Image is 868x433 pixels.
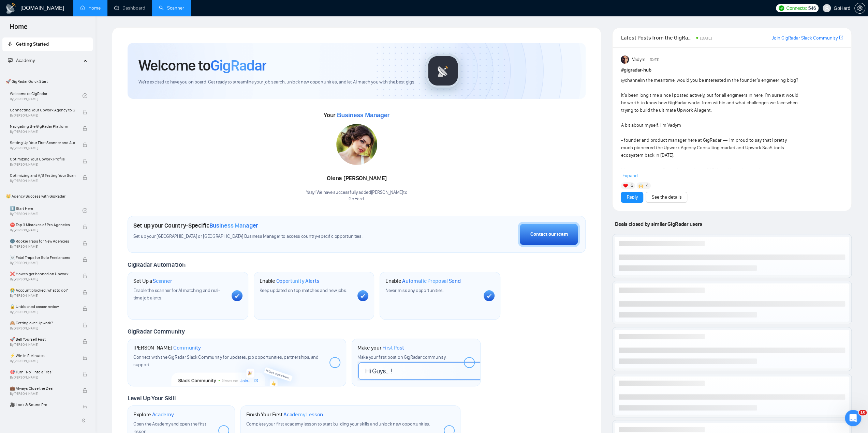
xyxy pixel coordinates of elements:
[81,417,88,424] span: double-left
[10,287,75,294] span: 😭 Account blocked: what to do?
[324,111,389,119] span: Your
[402,278,460,284] span: Automatic Proposal Send
[83,175,87,180] span: lock
[83,372,87,376] span: lock
[133,233,401,240] span: Set up your [GEOGRAPHIC_DATA] or [GEOGRAPHIC_DATA] Business Manager to access country-specific op...
[260,278,320,284] h1: Enable
[306,189,407,202] div: Yaay! We have successfully added [PERSON_NAME] to
[772,34,838,42] a: Join GigRadar Slack Community
[631,182,633,189] span: 6
[10,146,75,150] span: By [PERSON_NAME]
[786,4,807,12] span: Connects:
[83,323,87,327] span: lock
[859,410,867,415] span: 10
[530,231,568,238] div: Contact our team
[385,278,460,284] h1: Enable
[83,306,87,311] span: lock
[133,411,174,418] h1: Explore
[10,139,75,146] span: Setting Up Your First Scanner and Auto-Bidder
[621,192,643,203] button: Reply
[83,290,87,295] span: lock
[518,222,580,247] button: Contact our team
[4,22,33,36] span: Home
[10,107,75,113] span: Connecting Your Upwork Agency to GigRadar
[16,41,49,47] span: Getting Started
[10,163,75,167] span: By [PERSON_NAME]
[845,410,861,426] iframe: Intercom live chat
[10,245,75,249] span: By [PERSON_NAME]
[700,36,712,41] span: [DATE]
[10,203,83,218] a: 1️⃣ Start HereBy[PERSON_NAME]
[10,320,75,326] span: 🙈 Getting over Upwork?
[128,395,176,402] span: Level Up Your Skill
[152,411,174,418] span: Academy
[854,3,865,14] button: setting
[8,42,13,46] span: rocket
[621,77,798,227] div: in the meantime, would you be interested in the founder’s engineering blog? It’s been long time s...
[10,221,75,228] span: ⛔ Top 3 Mistakes of Pro Agencies
[173,344,201,351] span: Community
[382,344,404,351] span: First Post
[612,218,705,230] span: Deals closed by similar GigRadar users
[10,392,75,396] span: By [PERSON_NAME]
[650,57,659,63] span: [DATE]
[114,5,145,11] a: dashboardDashboard
[83,159,87,164] span: lock
[10,375,75,380] span: By [PERSON_NAME]
[10,172,75,179] span: Optimizing and A/B Testing Your Scanner for Better Results
[10,270,75,277] span: ❌ How to get banned on Upwork
[651,194,681,201] a: See the details
[83,142,87,147] span: lock
[10,113,75,118] span: By [PERSON_NAME]
[83,241,87,246] span: lock
[83,225,87,229] span: lock
[83,93,87,98] span: check-circle
[3,75,92,88] span: 🚀 GigRadar Quick Start
[10,303,75,310] span: 🔓 Unblocked cases: review
[133,278,172,284] h1: Set Up a
[10,352,75,359] span: ⚡ Win in 5 Minutes
[646,182,649,189] span: 4
[854,5,865,11] a: setting
[10,369,75,375] span: 🎯 Turn “No” into a “Yes”
[306,196,407,202] p: GoHard .
[627,194,637,201] a: Reply
[210,56,266,75] span: GigRadar
[336,124,377,165] img: 1687087429251-245.jpg
[337,112,389,119] span: Business Manager
[10,88,83,103] a: Welcome to GigRadarBy[PERSON_NAME]
[839,35,843,40] span: export
[153,278,172,284] span: Scanner
[83,355,87,360] span: lock
[10,343,75,347] span: By [PERSON_NAME]
[8,58,13,63] span: fund-projection-screen
[10,238,75,245] span: 🌚 Rookie Traps for New Agencies
[385,288,443,293] span: Never miss any opportunities.
[133,354,319,368] span: Connect with the GigRadar Slack Community for updates, job opportunities, partnerships, and support.
[8,58,35,63] span: Academy
[16,58,35,63] span: Academy
[10,156,75,163] span: Optimizing Your Upwork Profile
[646,192,687,203] button: See the details
[209,222,258,229] span: Business Manager
[10,336,75,343] span: 🚀 Sell Yourself First
[10,401,75,408] span: 🎥 Look & Sound Pro
[623,183,628,188] img: ❤️
[839,34,843,41] a: export
[83,388,87,393] span: lock
[83,126,87,131] span: lock
[10,130,75,134] span: By [PERSON_NAME]
[10,359,75,363] span: By [PERSON_NAME]
[10,123,75,130] span: Navigating the GigRadar Platform
[83,274,87,278] span: lock
[83,208,87,213] span: check-circle
[621,56,629,64] img: Vadym
[808,4,816,12] span: 546
[83,339,87,344] span: lock
[621,33,694,42] span: Latest Posts from the GigRadar Community
[246,421,430,427] span: Complete your first academy lesson to start building your skills and unlock new opportunities.
[621,66,843,74] h1: # gigradar-hub
[10,261,75,265] span: By [PERSON_NAME]
[133,288,220,301] span: Enable the scanner for AI matching and real-time job alerts.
